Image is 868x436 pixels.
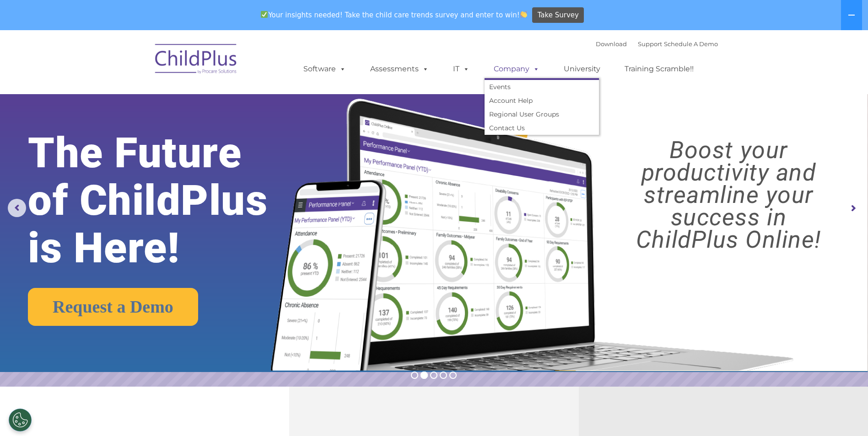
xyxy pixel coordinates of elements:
[485,80,599,94] a: Events
[257,6,531,24] span: Your insights needed! Take the child care trends survey and enter to win!
[532,7,584,23] a: Take Survey
[261,11,268,18] img: ✅
[444,60,479,78] a: IT
[485,60,549,78] a: Company
[600,139,857,251] rs-layer: Boost your productivity and streamline your success in ChildPlus Online!
[664,40,718,48] a: Schedule A Demo
[28,129,305,272] rs-layer: The Future of ChildPlus is Here!
[615,60,703,78] a: Training Scramble!!
[485,121,599,135] a: Contact Us
[9,409,32,431] button: Cookies Settings
[485,94,599,107] a: Account Help
[361,60,438,78] a: Assessments
[28,288,198,326] a: Request a Demo
[151,37,242,83] img: ChildPlus by Procare Solutions
[127,98,166,105] span: Phone number
[294,60,355,78] a: Software
[596,40,627,48] a: Download
[638,40,662,48] a: Support
[485,107,599,121] a: Regional User Groups
[127,60,155,67] span: Last name
[520,11,527,18] img: 👏
[596,40,718,48] font: |
[555,60,609,78] a: University
[538,7,579,23] span: Take Survey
